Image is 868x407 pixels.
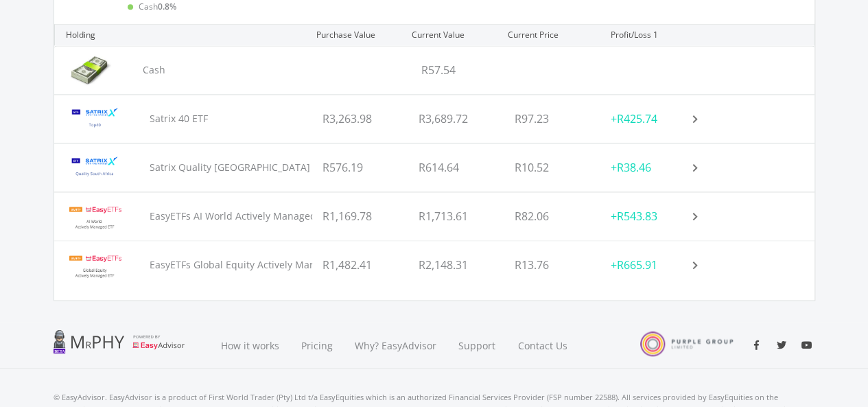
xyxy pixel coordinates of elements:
img: EQU.ZA.EASYGE.png [64,246,126,283]
mat-expansion-panel-header: Satrix 40 ETF R3,263.98 R3,689.72 R97.23 +R425.74 [54,95,814,143]
img: EQU.ZA.STXQUA.png [64,148,126,186]
img: cash.png [64,51,119,89]
a: Pricing [290,323,344,369]
mat-expansion-panel-header: Cash R57.54 [54,46,814,94]
div: +R38.46 [600,143,696,191]
a: Why? EasyAdvisor [344,323,447,369]
strong: 0.8% [158,1,176,12]
div: R57.54 [411,46,508,94]
div: Holding [55,25,305,45]
div: R97.23 [504,95,600,143]
a: How it works [210,323,290,369]
div: Profit/Loss 1 [600,25,696,45]
div: R10.52 [504,143,600,191]
div: R2,148.31 [408,241,504,289]
div: R576.19 [312,143,408,191]
div: EasyETFs AI World Actively Managed ETF [54,192,313,240]
mat-expansion-panel-header: EasyETFs Global Equity Actively Managed ETF R1,482.41 R2,148.31 R13.76 +R665.91 [54,241,814,289]
div: Cash [54,46,314,94]
div: R1,482.41 [312,241,408,289]
div: +R425.74 [600,95,696,143]
div: Current Price [497,25,600,45]
div: Satrix 40 ETF [54,95,313,143]
div: +R543.83 [600,192,696,240]
div: R13.76 [504,241,600,289]
a: Support [447,323,507,369]
a: Contact Us [507,323,580,369]
mat-expansion-panel-header: Satrix Quality [GEOGRAPHIC_DATA] ETF R576.19 R614.64 R10.52 +R38.46 [54,143,814,191]
div: EasyETFs Global Equity Actively Managed ETF [54,241,313,289]
span: Cash [139,1,176,12]
img: EQU.ZA.STX40.png [64,100,126,137]
div: Purchase Value [305,25,401,45]
div: R3,263.98 [312,95,408,143]
div: R82.06 [504,192,600,240]
mat-expansion-panel-header: EasyETFs AI World Actively Managed ETF R1,169.78 R1,713.61 R82.06 +R543.83 [54,192,814,240]
div: +R665.91 [600,241,696,289]
div: R1,169.78 [312,192,408,240]
div: R3,689.72 [408,95,504,143]
div: Satrix Quality [GEOGRAPHIC_DATA] ETF [54,143,313,191]
div: R1,713.61 [408,192,504,240]
img: EQU.ZA.EASYAI.png [64,197,126,235]
div: Current Value [401,25,497,45]
div: R614.64 [408,143,504,191]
